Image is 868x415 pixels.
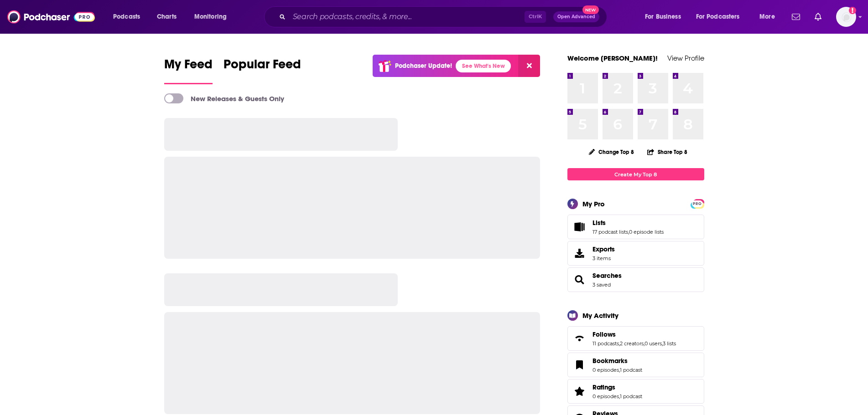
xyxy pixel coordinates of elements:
a: Bookmarks [593,357,642,365]
span: My Feed [164,56,213,77]
button: open menu [188,10,239,24]
a: Exports [567,241,704,266]
p: Podchaser Update! [395,62,452,70]
img: User Profile [836,7,856,27]
span: For Podcasters [696,10,740,23]
a: 0 episodes [593,367,619,373]
a: 0 episodes [593,393,619,400]
button: Open AdvancedNew [553,11,599,22]
a: 3 lists [663,340,676,347]
span: More [759,10,775,23]
span: Exports [593,245,615,253]
span: , [619,367,620,373]
a: Ratings [571,385,589,398]
span: Follows [567,326,704,351]
span: Searches [567,267,704,292]
span: , [662,340,663,347]
a: PRO [692,200,703,207]
a: Show notifications dropdown [811,9,825,25]
span: Monitoring [194,10,227,23]
a: 1 podcast [620,367,642,373]
a: 11 podcasts [593,340,619,347]
a: New Releases & Guests Only [164,93,284,103]
svg: Add a profile image [849,7,856,14]
button: open menu [690,10,753,24]
a: Create My Top 8 [567,168,704,180]
input: Search podcasts, credits, & more... [289,10,525,24]
img: Podchaser - Follow, Share and Rate Podcasts [7,8,95,26]
a: Welcome [PERSON_NAME]! [567,54,658,62]
span: New [582,5,599,14]
a: View Profile [667,54,704,62]
a: Follows [593,330,676,338]
a: Searches [571,273,589,286]
a: Show notifications dropdown [788,9,804,25]
span: 3 items [593,255,615,261]
a: 0 episode lists [629,229,664,235]
span: Bookmarks [593,357,628,365]
a: 2 creators [620,340,644,347]
a: Ratings [593,383,642,391]
span: Logged in as dbartlett [836,7,856,27]
span: Exports [571,247,589,260]
div: My Pro [582,200,605,208]
span: Follows [593,330,616,338]
a: Bookmarks [571,359,589,371]
span: Lists [567,215,704,239]
span: , [619,340,620,347]
a: Lists [593,219,664,227]
a: 17 podcast lists [593,229,628,235]
a: Follows [571,332,589,345]
button: Change Top 8 [583,146,640,158]
span: For Business [645,10,681,23]
span: Ctrl K [525,11,546,23]
span: Ratings [593,383,615,391]
a: Lists [571,220,589,233]
button: open menu [753,10,786,24]
span: , [644,340,645,347]
span: , [619,393,620,400]
span: Popular Feed [223,56,301,77]
button: open menu [107,10,152,24]
span: Bookmarks [567,353,704,377]
span: Lists [593,219,606,227]
a: See What's New [456,60,511,72]
button: Share Top 8 [647,143,688,161]
span: Podcasts [113,10,140,23]
span: Ratings [567,379,704,404]
a: Searches [593,272,622,280]
button: Show profile menu [836,7,856,27]
button: open menu [639,10,692,24]
a: Charts [151,10,182,24]
a: 3 saved [593,282,611,288]
a: 0 users [645,340,662,347]
span: Charts [157,10,177,23]
a: My Feed [164,56,213,84]
span: , [628,229,629,235]
a: Popular Feed [223,56,301,84]
div: Search podcasts, credits, & more... [273,6,616,27]
div: My Activity [582,311,619,320]
a: 1 podcast [620,393,642,400]
span: Open Advanced [557,15,595,19]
